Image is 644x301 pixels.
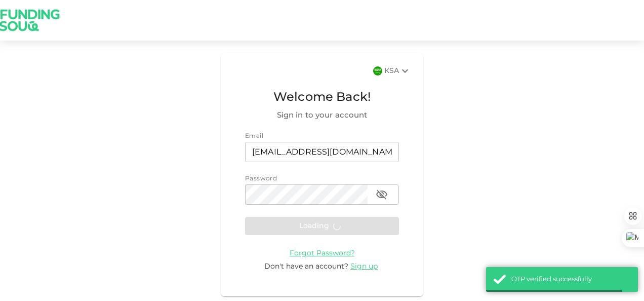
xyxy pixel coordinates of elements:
input: password [245,184,368,205]
div: KSA [384,65,411,77]
span: Password [245,176,277,182]
span: Sign up [350,263,378,270]
input: email [245,142,399,162]
span: Welcome Back! [245,88,399,107]
img: flag-sa.b9a346574cdc8950dd34b50780441f57.svg [373,66,382,76]
span: Forgot Password? [290,250,355,257]
div: OTP verified successfully [511,275,630,285]
span: Email [245,133,263,139]
a: Forgot Password? [290,249,355,257]
span: Don't have an account? [264,263,348,270]
span: Sign in to your account [245,109,399,122]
